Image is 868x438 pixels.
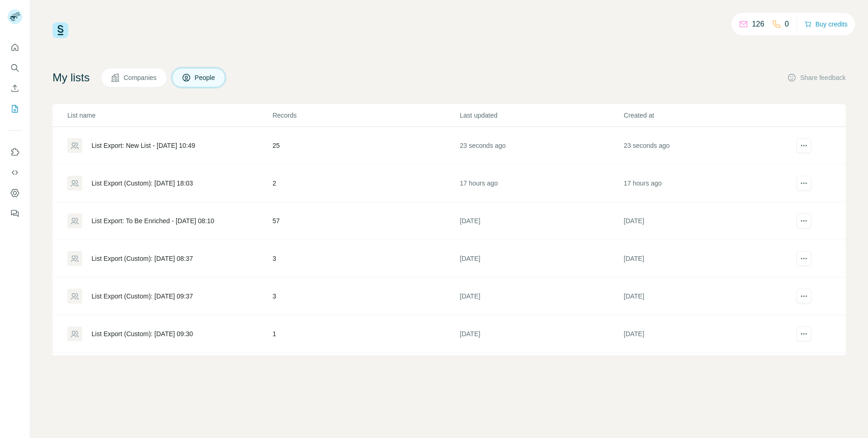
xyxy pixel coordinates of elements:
[787,73,846,82] button: Share feedback
[7,39,22,56] button: Quick start
[796,326,811,341] button: actions
[272,353,459,391] td: 2
[623,240,787,278] td: [DATE]
[7,205,22,222] button: Feedback
[7,80,22,97] button: Enrich CSV
[7,144,22,160] button: Use Surfe on LinkedIn
[785,19,789,30] p: 0
[796,289,811,304] button: actions
[272,240,459,278] td: 3
[7,164,22,181] button: Use Surfe API
[92,329,193,338] div: List Export (Custom): [DATE] 09:30
[623,278,787,315] td: [DATE]
[460,240,624,278] td: [DATE]
[623,315,787,353] td: [DATE]
[92,141,195,150] div: List Export: New List - [DATE] 10:49
[7,100,22,117] button: My lists
[623,127,787,165] td: 23 seconds ago
[804,18,848,31] button: Buy credits
[92,292,193,301] div: List Export (Custom): [DATE] 09:37
[272,127,459,165] td: 25
[623,202,787,240] td: [DATE]
[460,278,624,315] td: [DATE]
[53,22,68,38] img: Surfe Logo
[460,127,624,165] td: 23 seconds ago
[460,353,624,391] td: [DATE]
[92,216,214,226] div: List Export: To Be Enriched - [DATE] 08:10
[796,138,811,153] button: actions
[623,353,787,391] td: [DATE]
[796,251,811,266] button: actions
[272,202,459,240] td: 57
[67,111,271,120] p: List name
[460,111,623,120] p: Last updated
[460,165,624,202] td: 17 hours ago
[195,73,216,82] span: People
[7,60,22,76] button: Search
[124,73,158,82] span: Companies
[796,176,811,191] button: actions
[623,165,787,202] td: 17 hours ago
[272,165,459,202] td: 2
[7,185,22,201] button: Dashboard
[92,179,193,188] div: List Export (Custom): [DATE] 18:03
[460,315,624,353] td: [DATE]
[796,213,811,228] button: actions
[272,278,459,315] td: 3
[272,315,459,353] td: 1
[752,19,764,30] p: 126
[53,70,90,85] h4: My lists
[624,111,787,120] p: Created at
[460,202,624,240] td: [DATE]
[92,254,193,263] div: List Export (Custom): [DATE] 08:37
[272,111,459,120] p: Records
